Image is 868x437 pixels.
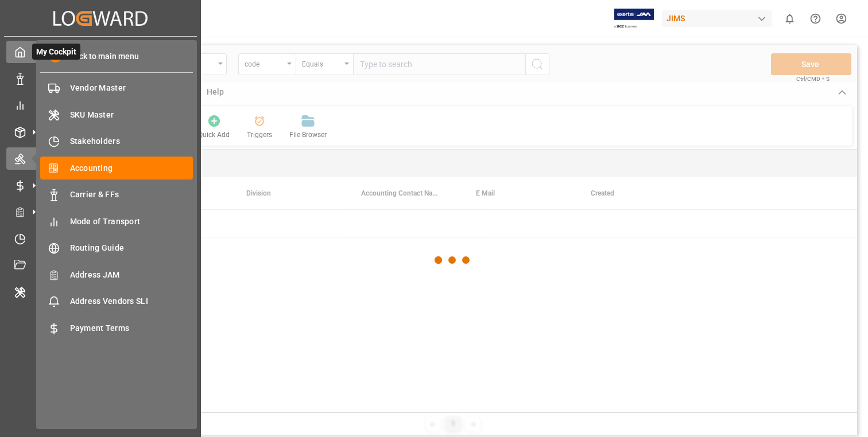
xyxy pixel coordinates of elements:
span: Payment Terms [70,322,193,334]
span: SKU Master [70,109,193,121]
span: Address JAM [70,269,193,281]
a: Address JAM [40,263,193,286]
span: My Cockpit [32,44,80,60]
a: Timeslot Management V2 [6,227,195,249]
a: Mode of Transport [40,210,193,232]
span: Back to main menu [61,50,139,63]
a: Vendor Master [40,77,193,99]
a: My Reports [6,94,195,116]
span: Accounting [70,162,193,174]
img: Exertis%20JAM%20-%20Email%20Logo.jpg_1722504956.jpg [614,9,654,29]
span: Stakeholders [70,135,193,147]
span: Address Vendors SLI [70,295,193,307]
a: Routing Guide [40,237,193,259]
button: JIMS [662,7,777,29]
span: Mode of Transport [70,216,193,228]
a: My CockpitMy Cockpit [6,41,195,63]
a: Document Management [6,254,195,276]
a: SKU Master [40,103,193,126]
a: Carrier & FFs [40,184,193,206]
span: Routing Guide [70,242,193,254]
a: Accounting [40,157,193,179]
a: Internal Tool [6,280,195,303]
a: Address Vendors SLI [40,290,193,313]
a: Data Management [6,67,195,89]
div: JIMS [662,10,772,27]
span: Carrier & FFs [70,189,193,201]
button: Help Center [803,6,828,32]
a: Payment Terms [40,317,193,339]
button: show 0 new notifications [777,6,803,32]
a: Stakeholders [40,130,193,153]
span: Vendor Master [70,82,193,94]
